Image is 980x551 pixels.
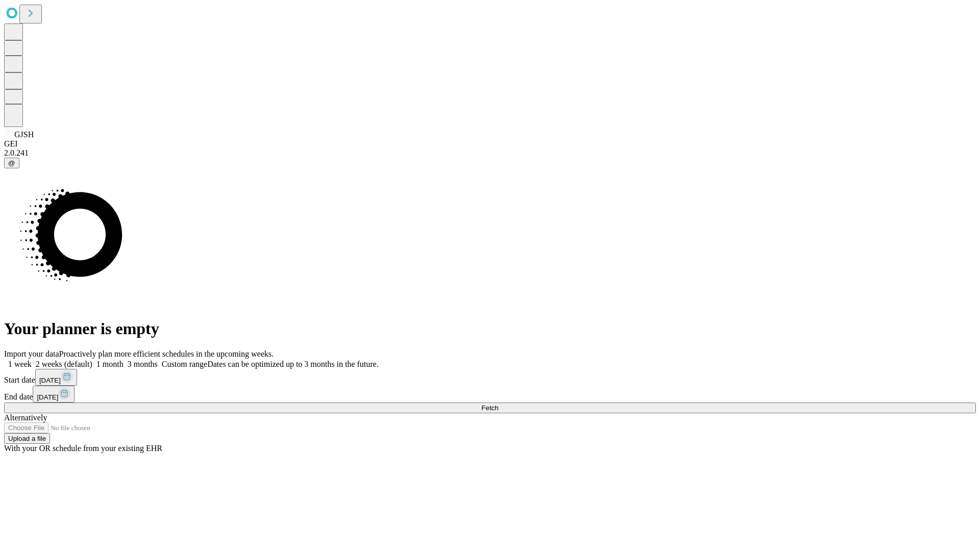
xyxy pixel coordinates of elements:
button: [DATE] [33,386,75,403]
span: 1 week [8,360,32,368]
div: 2.0.241 [4,148,976,158]
button: Fetch [4,403,976,413]
span: @ [8,159,15,167]
span: Proactively plan more efficient schedules in the upcoming weeks. [59,349,274,358]
span: Import your data [4,349,59,358]
div: Start date [4,369,976,386]
span: 1 month [96,360,124,368]
h1: Your planner is empty [4,319,976,338]
button: [DATE] [35,369,77,386]
button: @ [4,158,19,168]
span: [DATE] [39,377,61,384]
div: GEI [4,139,976,148]
span: Dates can be optimized up to 3 months in the future. [207,360,378,368]
span: Custom range [162,360,207,368]
span: 3 months [128,360,158,368]
span: [DATE] [37,393,58,401]
span: 2 weeks (default) [36,360,92,368]
span: Alternatively [4,413,47,422]
span: GJSH [14,130,34,139]
span: Fetch [481,404,498,412]
button: Upload a file [4,433,50,444]
div: End date [4,386,976,403]
span: With your OR schedule from your existing EHR [4,444,162,453]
